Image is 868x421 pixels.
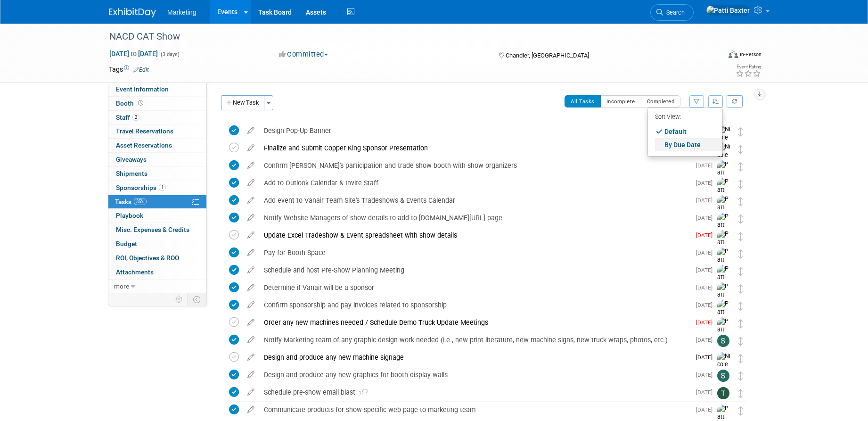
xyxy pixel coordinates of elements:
img: Patti Baxter [717,195,731,229]
td: Toggle Event Tabs [188,293,207,305]
a: edit [243,179,259,187]
span: 1 [355,390,368,396]
a: edit [243,301,259,309]
span: 35% [134,198,147,205]
i: Move task [738,337,743,346]
img: Nicole Lubarski [717,125,731,159]
div: Confirm [PERSON_NAME]'s participation and trade show booth with show organizers [259,157,690,173]
span: [DATE] [696,302,717,308]
span: [DATE] [696,232,717,239]
span: Sponsorships [116,184,166,191]
i: Move task [738,302,743,311]
span: Travel Reservations [116,127,173,135]
button: All Tasks [565,95,601,107]
a: edit [243,371,259,379]
a: edit [243,231,259,239]
span: 2 [132,114,139,121]
span: Chandler, [GEOGRAPHIC_DATA] [506,52,589,59]
div: Notify Marketing team of any graphic design work needed (i.e., new print literature, new machine ... [259,332,690,348]
a: Playbook [108,209,206,223]
span: Booth [116,99,145,107]
div: Communicate products for show-specific web page to marketing team [259,402,690,418]
button: Committed [276,50,332,59]
span: Giveaways [116,156,147,163]
a: Tasks35% [108,195,206,209]
div: Sort View: [655,110,722,125]
span: [DATE] [DATE] [109,50,158,58]
span: [DATE] [696,180,717,186]
i: Move task [738,354,743,363]
div: Notify Website Managers of show details to add to [DOMAIN_NAME][URL] page [259,210,690,226]
img: Sara Tilden [717,335,729,347]
div: Design and produce any new graphics for booth display walls [259,367,690,383]
a: edit [243,405,259,414]
i: Move task [738,197,743,206]
img: Nicole Lubarski [717,352,731,386]
div: Order any new machines needed / Schedule Demo Truck Update Meetings [259,314,690,330]
a: By Due Date [655,138,722,151]
span: Misc. Expenses & Credits [116,226,189,233]
img: Patti Baxter [717,230,731,264]
a: Giveaways [108,153,206,166]
span: Asset Reservations [116,141,172,149]
a: edit [243,353,259,362]
div: Add event to Vanair Team Site's Tradeshows & Events Calendar [259,192,690,208]
a: Event Information [108,83,206,96]
div: Finalize and Submit Copper King Sponsor Presentation [259,140,690,156]
div: Add to Outlook Calendar & Invite Staff [259,175,690,191]
span: [DATE] [696,337,717,343]
td: Tags [109,65,149,74]
span: Attachments [116,268,154,276]
button: New Task [221,95,264,110]
span: [DATE] [696,284,717,291]
div: Event Format [664,49,762,63]
i: Move task [738,162,743,171]
a: Sponsorships1 [108,181,206,195]
div: Confirm sponsorship and pay invoices related to sponsorship [259,297,690,313]
span: Tasks [115,198,147,206]
i: Move task [738,249,743,258]
a: edit [243,196,259,205]
a: edit [243,318,259,327]
span: Staff [116,114,139,121]
i: Move task [738,319,743,328]
a: Refresh [727,95,743,107]
img: Theresa Mahoney [717,387,729,399]
a: edit [243,266,259,274]
i: Move task [738,389,743,398]
a: Travel Reservations [108,124,206,138]
a: edit [243,336,259,344]
div: Design Pop-Up Banner [259,123,690,139]
a: more [108,280,206,293]
div: Schedule pre-show email blast [259,384,690,400]
img: Patti Baxter [717,213,731,246]
span: Event Information [116,85,169,93]
div: NACD CAT Show [106,28,706,45]
i: Move task [738,180,743,189]
div: Schedule and host Pre-Show Planning Meeting [259,262,690,278]
span: [DATE] [696,354,717,361]
a: Shipments [108,167,206,181]
i: Move task [738,215,743,223]
span: to [129,50,138,58]
div: Design and produce any new machine signage [259,349,690,365]
a: edit [243,126,259,135]
span: [DATE] [696,371,717,378]
div: In-Person [739,51,762,58]
i: Move task [738,284,743,293]
img: Format-Inperson.png [729,50,738,58]
img: Patti Baxter [717,248,731,281]
img: Sara Tilden [717,370,729,382]
img: Patti Baxter [717,282,731,316]
div: Determine if Vanair will be a sponsor [259,280,690,296]
span: 1 [159,184,166,191]
i: Move task [738,127,743,136]
a: ROI, Objectives & ROO [108,251,206,265]
td: Personalize Event Tab Strip [171,293,188,305]
span: Shipments [116,170,147,177]
a: edit [243,214,259,222]
button: Incomplete [600,95,641,107]
img: Nicole Lubarski [717,143,731,176]
span: more [114,282,129,290]
span: [DATE] [696,267,717,273]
